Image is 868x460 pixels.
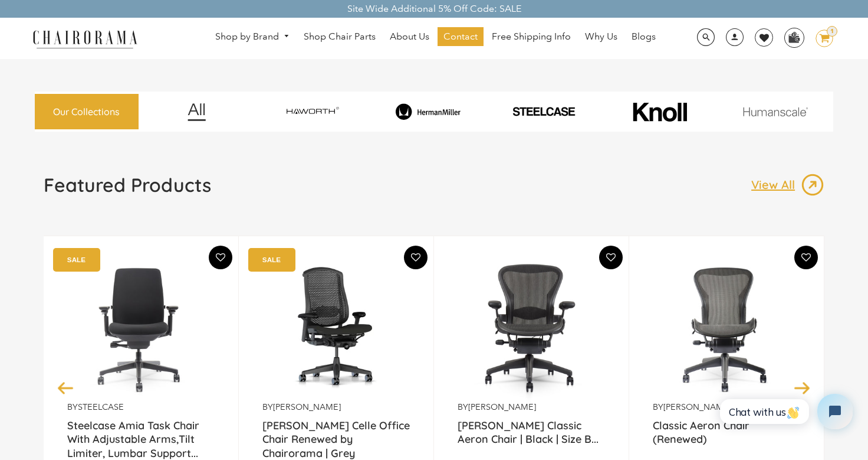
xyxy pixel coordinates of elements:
a: Shop Chair Parts [298,27,382,46]
text: SALE [262,256,281,263]
button: Previous [55,377,76,398]
a: Classic Aeron Chair (Renewed) [653,419,800,448]
span: Blogs [632,31,656,43]
span: Contact [443,31,478,43]
p: by [262,402,410,413]
a: 1 [807,30,833,47]
a: Our Collections [35,94,139,130]
a: Amia Chair by chairorama.com Renewed Amia Chair chairorama.com [67,254,215,402]
span: Shop Chair Parts [304,31,376,43]
img: Classic Aeron Chair (Renewed) - chairorama [653,254,800,402]
a: [PERSON_NAME] [468,402,536,412]
img: image_12.png [164,103,229,121]
img: PHOTO-2024-07-09-00-53-10-removebg-preview.png [488,106,600,118]
p: by [67,402,215,413]
text: SALE [67,256,86,263]
a: Why Us [579,27,623,46]
a: Steelcase Amia Task Chair With Adjustable Arms,Tilt Limiter, Lumbar Support... [67,419,215,448]
img: WhatsApp_Image_2024-07-12_at_16.23.01.webp [785,28,803,46]
a: Shop by Brand [209,28,295,46]
a: Classic Aeron Chair (Renewed) - chairorama Classic Aeron Chair (Renewed) - chairorama [653,254,800,402]
span: About Us [390,31,429,43]
a: Steelcase [78,402,124,412]
img: image_8_173eb7e0-7579-41b4-bc8e-4ba0b8ba93e8.png [372,103,484,120]
button: Add To Wishlist [209,246,232,269]
button: Add To Wishlist [794,246,818,269]
a: Herman Miller Celle Office Chair Renewed by Chairorama | Grey - chairorama Herman Miller Celle Of... [262,254,410,402]
a: Contact [438,27,484,46]
a: Featured Products [44,173,211,206]
img: Herman Miller Celle Office Chair Renewed by Chairorama | Grey - chairorama [262,254,410,402]
img: Amia Chair by chairorama.com [67,254,215,402]
a: Free Shipping Info [486,27,577,46]
img: image_7_14f0750b-d084-457f-979a-a1ab9f6582c4.png [257,100,369,123]
img: Herman Miller Classic Aeron Chair | Black | Size B (Renewed) - chairorama [458,254,605,402]
img: chairorama [26,28,144,49]
span: Why Us [585,31,617,43]
h1: Featured Products [44,173,211,197]
span: Free Shipping Info [492,31,571,43]
a: [PERSON_NAME] Celle Office Chair Renewed by Chairorama | Grey [262,419,410,448]
a: [PERSON_NAME] [273,402,341,412]
p: by [653,402,800,413]
a: Herman Miller Classic Aeron Chair | Black | Size B (Renewed) - chairorama Herman Miller Classic A... [458,254,605,402]
img: image_13.png [801,173,824,197]
a: [PERSON_NAME] [663,402,731,412]
a: About Us [384,27,435,46]
a: [PERSON_NAME] Classic Aeron Chair | Black | Size B... [458,419,605,448]
iframe: Tidio Chat [707,384,863,439]
img: image_11.png [719,107,831,116]
button: Add To Wishlist [599,246,623,269]
p: by [458,402,605,413]
nav: DesktopNavigation [194,27,677,49]
a: Blogs [626,27,662,46]
button: Next [792,377,813,398]
div: 1 [827,26,837,37]
img: image_10_1.png [606,101,713,123]
a: View All [751,173,824,197]
p: View All [751,177,801,193]
button: Add To Wishlist [404,246,428,269]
